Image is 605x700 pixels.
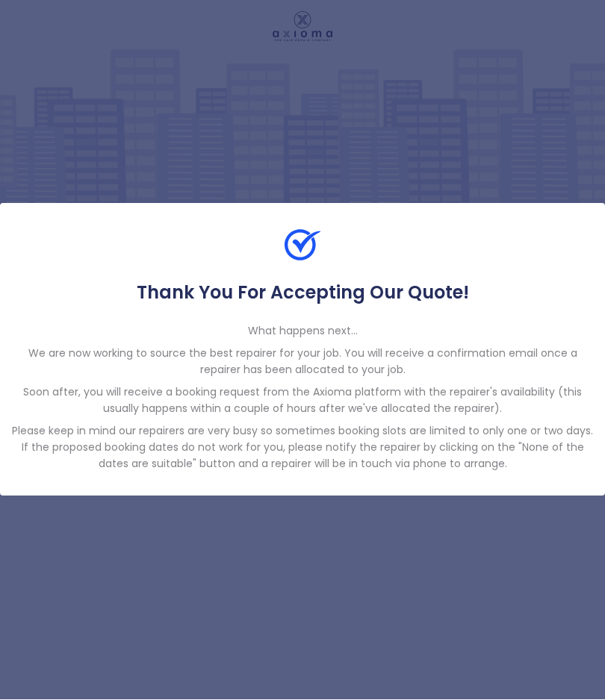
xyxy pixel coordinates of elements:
p: What happens next... [12,323,593,340]
p: Please keep in mind our repairers are very busy so sometimes booking slots are limited to only on... [12,423,593,472]
img: Check [285,228,320,263]
p: We are now working to source the best repairer for your job. You will receive a confirmation emai... [12,346,593,378]
h5: Thank You For Accepting Our Quote! [12,281,593,305]
p: Soon after, you will receive a booking request from the Axioma platform with the repairer's avail... [12,384,593,417]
